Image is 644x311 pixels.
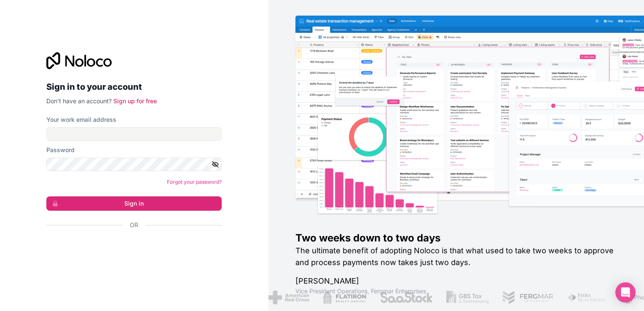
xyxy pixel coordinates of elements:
h1: [PERSON_NAME] [295,275,617,287]
input: Email address [46,127,222,141]
span: Or [130,221,138,229]
h1: Two weeks down to two days [295,231,617,245]
iframe: Sign in with Google Button [42,239,219,257]
span: Don't have an account? [46,97,112,105]
button: Sign in [46,196,222,211]
img: /assets/fergmar-CudnrXN5.png [502,291,554,304]
a: Forgot your password? [167,179,222,185]
h2: The ultimate benefit of adopting Noloco is that what used to take two weeks to approve and proces... [295,245,617,268]
img: /assets/flatiron-C8eUkumj.png [323,291,367,304]
img: /assets/saastock-C6Zbiodz.png [380,291,433,304]
img: /assets/gbstax-C-GtDUiK.png [446,291,489,304]
img: /assets/american-red-cross-BAupjrZR.png [268,291,309,304]
label: Password [46,146,75,154]
h2: Sign in to your account [46,79,222,94]
div: Open Intercom Messenger [615,282,636,303]
input: Password [46,158,222,171]
a: Sign up for free [113,97,157,105]
img: /assets/fiera-fwj2N5v4.png [567,291,607,304]
label: Your work email address [46,115,116,124]
h1: Vice President Operations , Fergmar Enterprises [295,287,617,295]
